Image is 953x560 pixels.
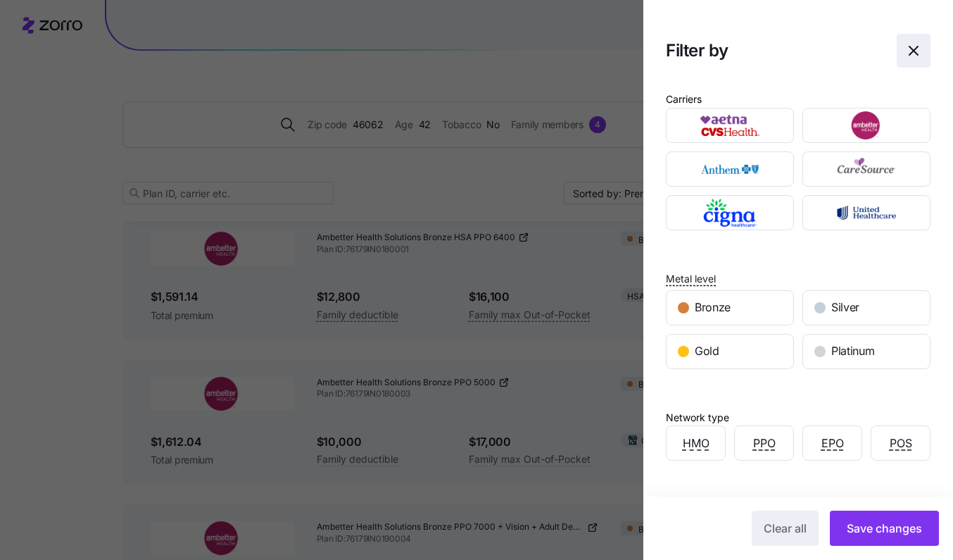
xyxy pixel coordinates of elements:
[679,155,782,183] img: Anthem
[764,520,807,537] span: Clear all
[695,342,719,360] span: Gold
[831,342,874,360] span: Platinum
[831,299,859,316] span: Silver
[815,111,919,139] img: Ambetter
[679,199,782,227] img: Cigna Healthcare
[847,520,922,537] span: Save changes
[679,111,782,139] img: Aetna CVS Health
[753,435,776,452] span: PPO
[815,199,919,227] img: UnitedHealthcare
[666,39,885,61] h1: Filter by
[666,410,729,425] div: Network type
[815,155,919,183] img: CareSource
[821,435,844,452] span: EPO
[683,435,709,452] span: HMO
[695,299,731,316] span: Bronze
[666,92,702,107] div: Carriers
[890,435,912,452] span: POS
[830,511,939,546] button: Save changes
[752,511,819,546] button: Clear all
[666,272,716,286] span: Metal level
